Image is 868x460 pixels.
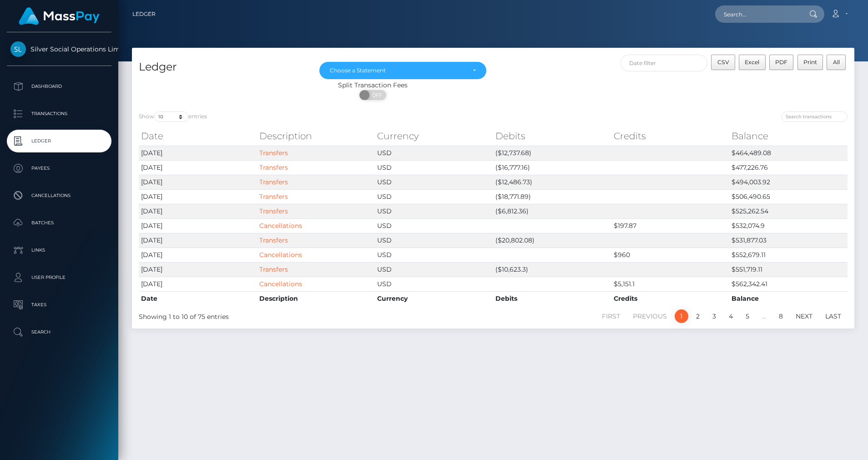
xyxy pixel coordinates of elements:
[139,59,306,75] h4: Ledger
[319,62,486,79] button: Choose a Statement
[493,291,611,306] th: Debits
[711,55,735,70] button: CSV
[769,55,794,70] button: PDF
[19,7,100,25] img: MassPay Logo
[7,45,111,53] span: Silver Social Operations Limited
[493,175,611,189] td: ($12,486.73)
[10,298,108,312] p: Taxes
[10,216,108,230] p: Batches
[259,163,288,172] a: Transfers
[139,218,257,233] td: [DATE]
[493,233,611,248] td: ($20,802.08)
[132,5,156,24] a: Ledger
[7,102,111,125] a: Transactions
[745,59,759,66] span: Excel
[364,90,387,100] span: OFF
[729,160,848,175] td: $477,226.76
[330,67,465,74] div: Choose a Statement
[139,127,257,145] th: Date
[729,277,848,291] td: $562,342.41
[139,248,257,262] td: [DATE]
[797,55,823,70] button: Print
[803,59,817,66] span: Print
[259,280,302,288] a: Cancellations
[493,262,611,277] td: ($10,623.3)
[10,189,108,202] p: Cancellations
[782,111,848,122] input: Search transactions
[10,41,26,57] img: Silver Social Operations Limited
[257,127,375,145] th: Description
[729,146,848,160] td: $464,489.08
[10,107,108,121] p: Transactions
[375,160,493,175] td: USD
[132,81,614,90] div: Split Transaction Fees
[493,204,611,218] td: ($6,812.36)
[611,218,730,233] td: $197.87
[259,207,288,215] a: Transfers
[259,178,288,186] a: Transfers
[7,157,111,180] a: Payees
[7,266,111,289] a: User Profile
[259,149,288,157] a: Transfers
[375,127,493,145] th: Currency
[493,146,611,160] td: ($12,737.68)
[139,262,257,277] td: [DATE]
[820,309,846,323] a: Last
[259,265,288,273] a: Transfers
[139,308,426,322] div: Showing 1 to 10 of 75 entries
[729,189,848,204] td: $506,490.65
[139,204,257,218] td: [DATE]
[729,175,848,189] td: $494,003.92
[611,248,730,262] td: $960
[729,262,848,277] td: $551,719.11
[7,130,111,152] a: Ledger
[707,309,721,323] a: 3
[775,59,787,66] span: PDF
[375,233,493,248] td: USD
[154,111,188,122] select: Showentries
[611,277,730,291] td: $5,151.1
[259,192,288,201] a: Transfers
[715,5,801,23] input: Search...
[257,291,375,306] th: Description
[833,59,840,66] span: All
[729,233,848,248] td: $531,877.03
[139,277,257,291] td: [DATE]
[493,189,611,204] td: ($18,771.89)
[827,55,846,70] button: All
[791,309,818,323] a: Next
[611,291,730,306] th: Credits
[493,160,611,175] td: ($16,777.16)
[139,175,257,189] td: [DATE]
[375,291,493,306] th: Currency
[717,59,729,66] span: CSV
[375,146,493,160] td: USD
[675,309,688,323] a: 1
[375,204,493,218] td: USD
[10,162,108,175] p: Payees
[7,321,111,344] a: Search
[10,271,108,284] p: User Profile
[493,127,611,145] th: Debits
[774,309,788,323] a: 8
[621,55,707,71] input: Date filter
[7,293,111,316] a: Taxes
[259,236,288,244] a: Transfers
[375,277,493,291] td: USD
[7,239,111,262] a: Links
[7,212,111,234] a: Batches
[729,248,848,262] td: $552,679.11
[611,127,730,145] th: Credits
[375,175,493,189] td: USD
[7,75,111,98] a: Dashboard
[10,325,108,339] p: Search
[259,222,302,230] a: Cancellations
[729,291,848,306] th: Balance
[739,55,766,70] button: Excel
[375,248,493,262] td: USD
[10,134,108,148] p: Ledger
[375,189,493,204] td: USD
[10,243,108,257] p: Links
[375,262,493,277] td: USD
[729,218,848,233] td: $532,074.9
